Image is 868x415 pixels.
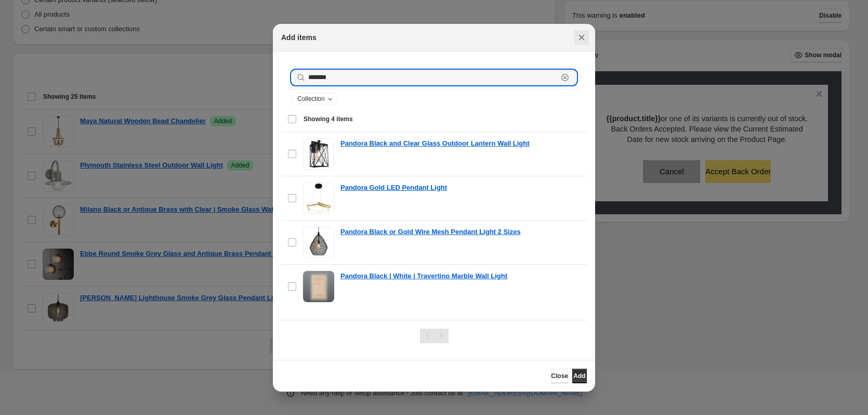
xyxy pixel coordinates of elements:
h2: Add items [281,32,317,43]
img: Pandora Black | White | Travertino Marble Wall Light [303,271,334,302]
a: Pandora Gold LED Pendant Light [340,183,447,193]
a: Pandora Black | White | Travertino Marble Wall Light [340,271,507,281]
nav: Pagination [420,329,449,343]
button: Collection [292,93,337,105]
span: Collection [297,95,325,103]
span: Add [573,372,585,380]
button: Clear [560,72,570,83]
img: Pandora Gold LED Pendant Light [303,183,334,214]
img: Pandora Black or Gold Wire Mesh Pendant Light 2 Sizes [303,227,334,258]
span: Close [551,372,568,380]
button: Add [572,369,587,383]
button: Close [574,30,589,45]
button: Close [551,369,568,383]
span: Showing 4 items [304,115,353,123]
a: Pandora Black and Clear Glass Outdoor Lantern Wall Light [340,138,530,149]
a: Pandora Black or Gold Wire Mesh Pendant Light 2 Sizes [340,227,521,237]
img: Pandora Black and Clear Glass Outdoor Lantern Wall Light [303,138,334,170]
